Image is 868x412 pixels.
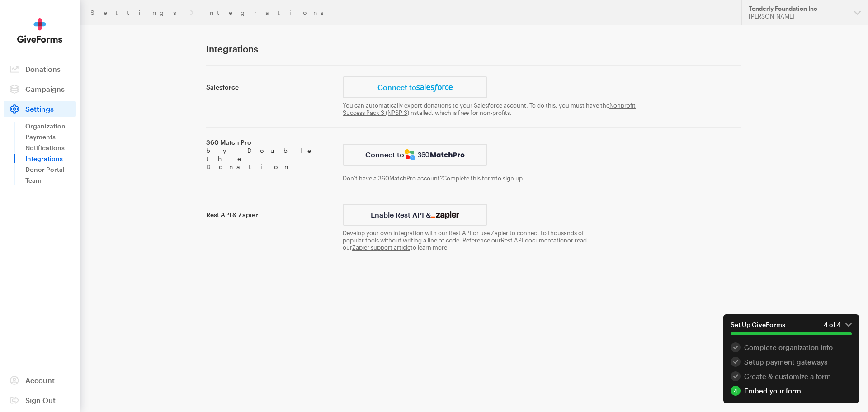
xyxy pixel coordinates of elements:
[749,5,847,13] div: Tenderly Foundation Inc
[25,142,76,153] a: Notifications
[749,13,847,20] div: [PERSON_NAME]
[501,237,567,244] a: Rest API documentation
[731,357,852,367] a: 2 Setup payment gateways
[25,376,55,384] span: Account
[731,357,852,367] div: Setup payment gateways
[731,386,852,396] a: 4 Embed your form
[731,386,741,396] div: 4
[731,371,852,381] a: 3 Create & customize a form
[731,342,852,352] div: Complete organization info
[404,149,465,161] img: matchpro-598062ffc93f7cc67ae85787ac0449152f595a5c7aa6ee2c5a11943551af9b30.svg
[25,175,76,186] a: Team
[25,164,76,175] a: Donor Portal
[731,371,741,381] div: 3
[731,386,852,396] div: Embed your form
[731,342,852,352] a: 1 Complete organization info
[17,18,62,43] img: GiveForms
[206,43,741,54] h1: Integrations
[723,314,859,342] button: Set Up GiveForms4 of 4
[25,104,54,113] span: Settings
[352,244,410,251] a: Zapier support article
[25,132,76,142] a: Payments
[731,342,741,352] div: 1
[206,83,332,91] label: Salesforce
[25,396,56,404] span: Sign Out
[25,65,61,73] span: Donations
[4,81,76,97] a: Campaigns
[206,211,332,219] label: Rest API & Zapier
[343,76,487,98] a: Connect to
[416,84,452,92] img: salesforce-ccb77ba178c30785f9810eef0c259c6a25b2ff078049f8943c02ff562ea2a71e.png
[343,102,651,116] p: You can automatically export donations to your Salesforce account. To do this, you must have the ...
[206,147,319,170] span: by Double the Donation
[25,153,76,164] a: Integrations
[824,321,852,329] em: 4 of 4
[731,357,741,367] div: 2
[4,101,76,117] a: Settings
[4,61,76,77] a: Donations
[206,138,332,171] label: 360 Match Pro
[443,175,495,182] a: Complete this form
[343,204,487,226] button: Enable Rest API &
[431,211,459,219] img: zapier-c8d75e7e78a4370629cd1761839ca1baf517eff8631b4b158c8a0ac81e909c63.svg
[343,229,605,251] p: Develop your own integration with our Rest API or use Zapier to connect to thousands of popular t...
[90,9,186,16] a: Settings
[25,121,76,132] a: Organization
[4,392,76,408] a: Sign Out
[343,175,605,182] p: Don’t have a 360MatchPro account? to sign up.
[25,85,65,93] span: Campaigns
[343,144,487,166] a: Connect to
[4,372,76,388] a: Account
[343,102,636,116] a: Nonprofit Success Pack 3 (NPSP 3)
[731,371,852,381] div: Create & customize a form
